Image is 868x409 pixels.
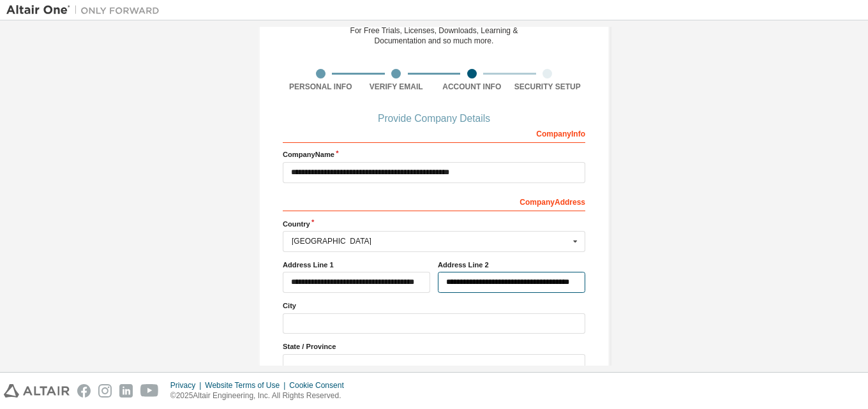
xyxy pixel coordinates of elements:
img: facebook.svg [77,384,91,398]
label: State / Province [283,341,585,352]
img: instagram.svg [98,384,112,398]
div: Verify Email [359,82,435,92]
div: Cookie Consent [289,380,351,390]
p: © 2025 Altair Engineering, Inc. All Rights Reserved. [170,390,352,401]
div: [GEOGRAPHIC_DATA] [292,237,569,245]
label: City [283,301,585,311]
img: altair_logo.svg [4,384,70,398]
div: Company Address [283,191,585,211]
div: Company Info [283,123,585,143]
img: Altair One [6,4,166,17]
div: Website Terms of Use [205,380,289,390]
img: linkedin.svg [119,384,133,398]
img: youtube.svg [140,384,159,398]
div: For Free Trials, Licenses, Downloads, Learning & Documentation and so much more. [350,26,518,46]
div: Privacy [170,380,205,390]
div: Account Info [434,82,510,92]
div: Provide Company Details [283,115,585,123]
label: Address Line 2 [438,260,585,270]
div: Security Setup [510,82,586,92]
label: Address Line 1 [283,260,430,270]
div: Personal Info [283,82,359,92]
label: Company Name [283,149,585,160]
label: Country [283,219,585,229]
